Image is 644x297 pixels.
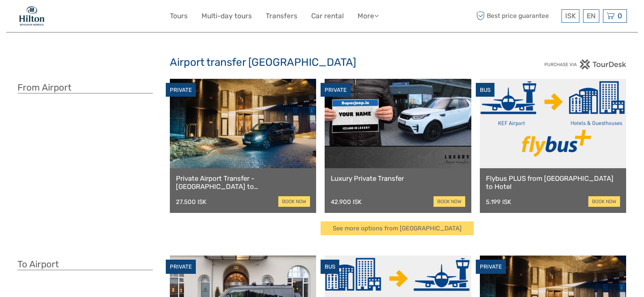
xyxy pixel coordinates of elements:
span: 0 [616,12,623,20]
div: 42.900 ISK [331,198,362,206]
div: PRIVATE [476,260,506,274]
a: Transfers [266,10,297,22]
a: Multi-day tours [202,10,252,22]
img: PurchaseViaTourDesk.png [544,59,627,69]
a: book now [588,196,620,207]
div: EN [583,9,599,23]
div: PRIVATE [166,83,196,97]
div: BUS [476,83,494,97]
a: Car rental [311,10,344,22]
div: PRIVATE [166,260,196,274]
a: See more options from [GEOGRAPHIC_DATA] [321,221,474,236]
h3: From Airport [17,82,153,93]
h3: To Airport [17,259,153,270]
a: book now [278,196,310,207]
span: Best price guarantee [475,9,559,23]
span: ISK [565,12,576,20]
a: Tours [170,10,188,22]
a: More [358,10,379,22]
div: 27.500 ISK [176,198,206,206]
a: Private Airport Transfer - [GEOGRAPHIC_DATA] to [GEOGRAPHIC_DATA] [176,174,310,191]
h2: Airport transfer [GEOGRAPHIC_DATA] [170,56,475,69]
a: Luxury Private Transfer [331,174,465,182]
div: BUS [321,260,339,274]
div: PRIVATE [321,83,351,97]
div: 5.199 ISK [486,198,511,206]
a: Flybus PLUS from [GEOGRAPHIC_DATA] to Hotel [486,174,620,191]
img: 1846-e7c6c28a-36f7-44b6-aaf6-bfd1581794f2_logo_small.jpg [17,6,46,26]
a: book now [434,196,465,207]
